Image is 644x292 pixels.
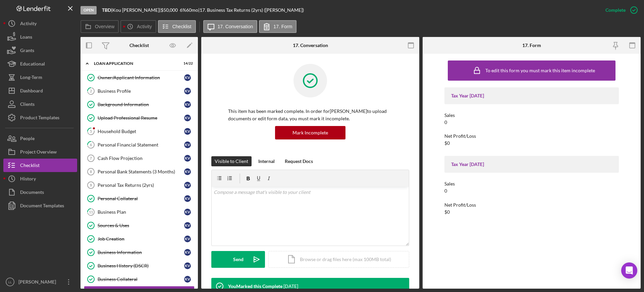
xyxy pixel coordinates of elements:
a: Job CreationKV [84,232,195,246]
button: Educational [3,57,77,71]
p: This item has been marked complete. In order for [PERSON_NAME] to upload documents or edit form d... [228,108,392,123]
a: 7Cash Flow ProjectionKV [84,152,195,165]
div: Upload Professional Resume [98,115,184,121]
button: Internal [255,156,278,166]
div: $0 [444,140,450,146]
div: 0 [444,188,447,194]
div: K V [184,209,191,215]
div: | [102,7,112,13]
a: Long-Term [3,71,77,84]
a: Checklist [3,159,77,172]
div: | 17. Business Tax Returns (2yrs) ([PERSON_NAME]) [198,7,304,13]
div: Business Profile [98,88,184,94]
div: Documents [20,185,44,201]
a: 6Personal Financial StatementKV [84,138,195,152]
label: 17. Form [273,24,292,29]
div: Internal [258,156,275,166]
button: Product Templates [3,111,77,124]
div: Activity [20,17,37,32]
tspan: 2 [90,89,92,93]
div: K V [184,222,191,229]
button: 17. Form [259,20,297,33]
button: Activity [3,17,77,30]
a: Business History (DSCR)KV [84,259,195,273]
button: Grants [3,44,77,57]
button: Mark Incomplete [275,126,345,139]
div: K V [184,74,191,81]
div: [PERSON_NAME] [17,275,60,290]
button: LL[PERSON_NAME] [3,275,77,289]
div: Long-Term [20,71,42,86]
b: TBD [102,7,111,13]
a: Sources & UsesKV [84,219,195,232]
button: Clients [3,97,77,111]
span: $50,000 [161,7,178,13]
div: K V [184,262,191,269]
button: 17. Conversation [203,20,258,33]
label: Activity [137,24,152,29]
button: Document Templates [3,199,77,212]
div: Educational [20,57,45,72]
a: 8Personal Bank Statements (3 Months)KV [84,165,195,178]
tspan: 6 [90,142,92,147]
div: K V [184,236,191,242]
button: Complete [599,3,641,17]
label: 17. Conversation [218,24,253,29]
div: K V [184,88,191,94]
a: Project Overview [3,145,77,159]
div: Checklist [129,43,149,48]
a: Loans [3,30,77,44]
div: People [20,132,35,147]
div: To edit this form you must mark this item incomplete [485,68,595,73]
tspan: 8 [90,170,92,174]
div: Product Templates [20,111,59,126]
button: Overview [80,20,119,33]
button: People [3,132,77,145]
div: Business History (DSCR) [98,263,184,268]
div: Visible to Client [215,156,248,166]
div: Mark Incomplete [292,126,328,139]
div: K V [184,141,191,148]
div: Personal Bank Statements (3 Months) [98,169,184,174]
tspan: 5 [90,129,92,133]
div: Checklist [20,159,40,174]
div: K V [184,115,191,121]
label: Overview [95,24,114,29]
button: Visible to Client [211,156,252,166]
div: K V [184,182,191,189]
button: Documents [3,185,77,199]
button: Request Docs [281,156,316,166]
tspan: 11 [89,210,93,214]
a: Business InformationKV [84,246,195,259]
tspan: 7 [90,156,92,160]
div: Loan Application [94,61,176,66]
button: Activity [120,20,156,33]
div: K V [184,276,191,283]
div: Business Plan [98,209,184,215]
button: History [3,172,77,185]
button: Dashboard [3,84,77,97]
div: Business Collateral [98,277,184,282]
div: Net Profit/Loss [444,133,619,139]
div: Complete [605,3,626,17]
text: LL [8,280,12,284]
div: Grants [20,44,34,59]
div: Send [233,251,244,268]
div: 0 [444,120,447,125]
div: Cash Flow Projection [98,156,184,161]
div: K V [184,128,191,135]
div: Kou [PERSON_NAME] | [112,7,161,13]
a: 9Personal Tax Returns (2yrs)KV [84,178,195,192]
div: Tax Year [DATE] [451,93,612,98]
tspan: 9 [90,183,92,187]
a: 2Business ProfileKV [84,84,195,98]
div: Project Overview [20,145,57,160]
div: History [20,172,36,187]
